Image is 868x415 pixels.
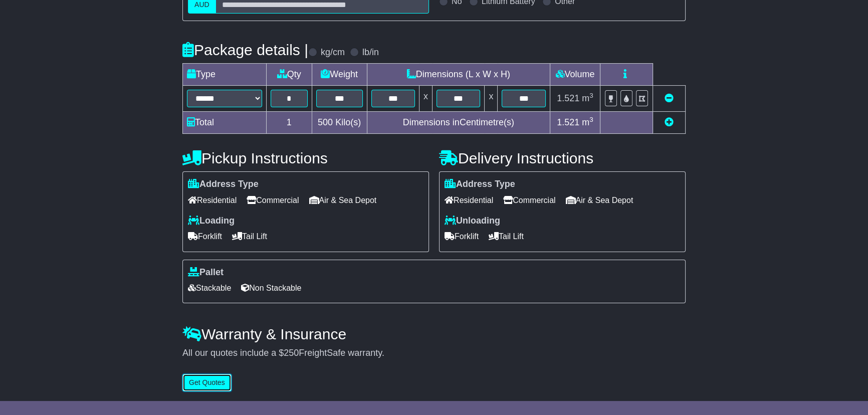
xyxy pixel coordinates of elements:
td: Weight [312,64,367,86]
td: Dimensions (L x W x H) [367,64,550,86]
label: kg/cm [321,47,345,58]
label: Pallet [188,267,224,278]
label: Address Type [188,179,259,190]
td: 1 [267,112,312,134]
label: Address Type [445,179,515,190]
td: x [419,86,432,112]
a: Add new item [665,117,674,127]
label: Loading [188,216,235,227]
label: lb/in [362,47,379,58]
label: Unloading [445,216,500,227]
td: Kilo(s) [312,112,367,134]
span: 1.521 [557,93,579,103]
span: Forklift [188,229,222,244]
div: All our quotes include a $ FreightSafe warranty. [182,348,686,359]
span: Forklift [445,229,479,244]
td: Type [183,64,267,86]
span: Tail Lift [489,229,524,244]
h4: Pickup Instructions [182,150,429,166]
span: m [582,117,593,127]
sup: 3 [589,116,593,123]
td: Dimensions in Centimetre(s) [367,112,550,134]
h4: Delivery Instructions [439,150,686,166]
a: Remove this item [665,93,674,103]
span: Air & Sea Depot [309,192,377,208]
td: Total [183,112,267,134]
span: Residential [445,192,493,208]
h4: Package details | [182,42,308,58]
span: Stackable [188,280,231,296]
td: x [485,86,498,112]
span: Non Stackable [241,280,301,296]
td: Volume [550,64,600,86]
span: Tail Lift [232,229,267,244]
button: Get Quotes [182,374,232,391]
sup: 3 [589,92,593,99]
span: Commercial [247,192,299,208]
td: Qty [267,64,312,86]
span: Residential [188,192,237,208]
h4: Warranty & Insurance [182,326,686,342]
span: 250 [284,348,299,358]
span: 500 [318,117,333,127]
span: Commercial [503,192,555,208]
span: Air & Sea Depot [566,192,633,208]
span: m [582,93,593,103]
span: 1.521 [557,117,579,127]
